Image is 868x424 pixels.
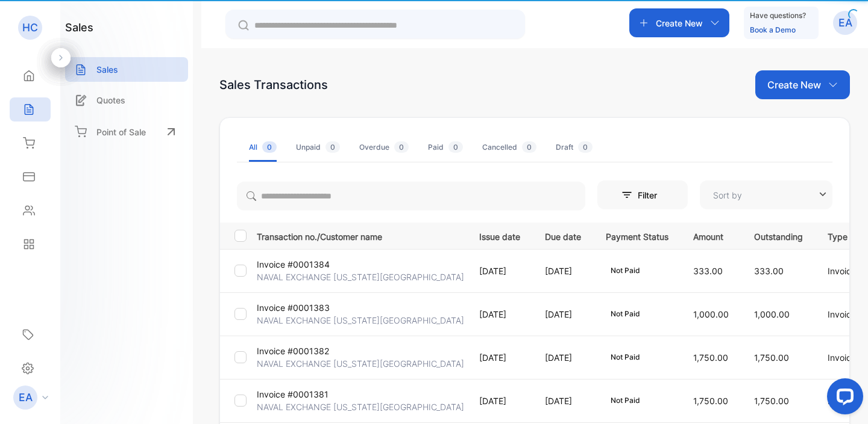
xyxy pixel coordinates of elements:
p: Invoice #0001382 [257,345,329,357]
p: Invoice #0001384 [257,258,330,271]
p: Type [828,228,863,243]
p: Invoice [828,351,863,364]
span: 0 [448,141,463,153]
a: Point of Sale [65,118,188,145]
p: Create New [656,17,703,29]
p: NAVAL EXCHANGE [US_STATE][GEOGRAPHIC_DATA] [257,357,464,370]
p: [DATE] [479,308,520,321]
div: Unpaid [296,142,340,153]
div: not paid [606,351,645,364]
p: Outstanding [754,228,803,243]
p: NAVAL EXCHANGE [US_STATE][GEOGRAPHIC_DATA] [257,401,464,413]
p: [DATE] [545,265,581,277]
p: Invoice #0001383 [257,301,330,314]
span: 1,750.00 [754,352,789,363]
p: Invoice [828,265,863,277]
p: Transaction no./Customer name [257,228,464,243]
button: EA [833,8,857,37]
span: 1,000.00 [754,309,790,319]
p: Payment Status [606,228,668,243]
p: [DATE] [545,351,581,364]
div: Overdue [359,142,409,153]
span: 0 [522,141,536,153]
p: HC [22,20,38,35]
p: Sort by [713,189,742,201]
p: Invoice [828,308,863,321]
p: Issue date [479,228,520,243]
div: Paid [428,142,463,153]
span: 1,000.00 [693,309,729,319]
div: Draft [556,142,593,153]
span: 0 [262,141,277,153]
span: 333.00 [754,266,784,276]
p: EA [838,15,852,31]
p: Quotes [96,94,125,106]
iframe: LiveChat chat widget [817,373,868,424]
p: [DATE] [479,351,520,364]
button: Create New [629,8,729,37]
p: [DATE] [545,395,581,407]
p: Sales [96,63,118,76]
div: Sales Transactions [219,76,328,94]
div: not paid [606,394,645,407]
button: Create New [755,70,850,99]
p: EA [19,390,33,405]
span: 1,750.00 [693,352,728,363]
p: Have questions? [750,10,806,22]
div: not paid [606,264,645,277]
p: NAVAL EXCHANGE [US_STATE][GEOGRAPHIC_DATA] [257,271,464,283]
span: 0 [578,141,593,153]
a: Book a Demo [750,25,796,34]
div: Cancelled [482,142,536,153]
span: 0 [394,141,409,153]
h1: sales [65,19,93,35]
p: Create New [767,78,821,92]
p: Amount [693,228,729,243]
p: NAVAL EXCHANGE [US_STATE][GEOGRAPHIC_DATA] [257,314,464,327]
p: [DATE] [479,395,520,407]
span: 1,750.00 [754,396,789,406]
button: Sort by [700,180,832,209]
p: Point of Sale [96,126,146,138]
p: Invoice #0001381 [257,388,329,401]
span: 333.00 [693,266,723,276]
a: Quotes [65,88,188,112]
p: [DATE] [545,308,581,321]
p: Due date [545,228,581,243]
div: All [249,142,277,153]
div: not paid [606,307,645,321]
span: 0 [325,141,340,153]
p: [DATE] [479,265,520,277]
span: 1,750.00 [693,396,728,406]
a: Sales [65,57,188,82]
